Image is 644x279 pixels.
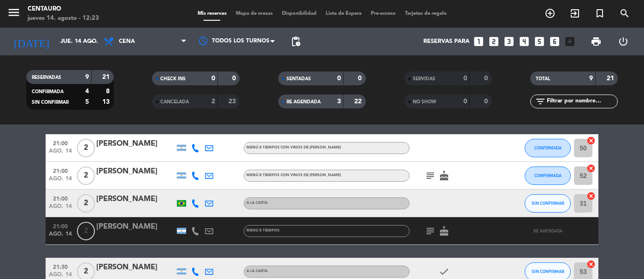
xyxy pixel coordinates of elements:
strong: 0 [463,98,467,105]
strong: 2 [211,98,215,105]
i: cancel [586,164,596,173]
span: ago. 14 [49,176,72,186]
span: 21:00 [49,220,72,231]
button: CONFIRMADA [525,139,571,157]
span: A LA CARTA [246,201,268,205]
i: looks_4 [518,36,530,47]
i: looks_6 [549,36,561,47]
strong: 8 [106,88,111,95]
button: RE AGENDADA [525,222,571,240]
span: A LA CARTA [246,269,268,273]
span: CONFIRMADA [534,173,562,178]
i: cancel [586,191,596,201]
span: 21:30 [49,261,72,272]
button: SIN CONFIRMAR [525,194,571,213]
input: Filtrar por nombre... [546,96,617,107]
span: Disponibilidad [277,11,321,16]
span: CANCELADA [160,100,189,104]
strong: 22 [354,98,363,105]
strong: 21 [102,74,111,80]
div: [PERSON_NAME] [96,221,175,233]
strong: 0 [232,75,238,82]
div: jueves 14. agosto - 12:23 [28,14,99,23]
span: RE AGENDADA [533,228,562,233]
i: [DATE] [7,31,56,52]
span: 21:00 [49,193,72,203]
span: TOTAL [536,77,550,81]
span: 2 [77,222,95,240]
span: RE AGENDADA [287,100,321,104]
span: 21:00 [49,165,72,176]
span: 21:00 [49,137,72,148]
strong: 5 [85,99,89,105]
strong: 0 [337,75,341,82]
span: Reservas para [423,38,469,45]
i: cake [439,170,450,181]
i: cancel [586,136,596,145]
i: subject [425,170,436,181]
strong: 9 [85,74,89,80]
strong: 0 [484,75,490,82]
div: LOG OUT [610,28,638,55]
div: [PERSON_NAME] [96,193,175,205]
div: [PERSON_NAME] [96,138,175,150]
strong: 9 [589,75,593,82]
i: looks_one [473,36,485,47]
strong: 3 [337,98,341,105]
i: subject [425,226,436,237]
span: NO SHOW [413,100,436,104]
i: filter_list [535,96,546,107]
i: looks_3 [503,36,515,47]
i: looks_two [488,36,500,47]
div: [PERSON_NAME] [96,166,175,178]
span: Mis reservas [193,11,231,16]
i: power_settings_new [618,36,629,47]
span: RESERVADAS [32,75,61,80]
button: CONFIRMADA [525,166,571,185]
span: 2 [77,166,95,185]
strong: 21 [607,75,616,82]
span: Tarjetas de regalo [400,11,451,16]
i: check [439,266,450,277]
span: Cena [119,38,135,45]
span: 2 [77,194,95,213]
strong: 23 [228,98,238,105]
strong: 0 [463,75,467,82]
span: 2 [77,139,95,157]
span: Mapa de mesas [231,11,277,16]
span: ago. 14 [49,148,72,159]
i: search [619,8,630,19]
strong: 0 [358,75,363,82]
span: Lista de Espera [321,11,366,16]
div: [PERSON_NAME] [96,261,175,273]
span: print [591,36,602,47]
span: CONFIRMADA [534,145,562,150]
i: exit_to_app [569,8,580,19]
strong: 0 [484,98,490,105]
span: SIN CONFIRMAR [32,100,69,105]
span: SENTADAS [287,77,311,81]
span: Pre-acceso [366,11,400,16]
span: CONFIRMADA [32,89,64,94]
i: cake [439,226,450,237]
span: CHECK INS [160,77,186,81]
i: turned_in_not [594,8,605,19]
span: MENÚ 8 TIEMPOS CON VINOS DE [PERSON_NAME] [246,146,341,149]
button: menu [7,6,21,23]
span: SIN CONFIRMAR [532,269,564,274]
i: add_box [564,36,576,47]
i: cancel [586,260,596,269]
span: ago. 14 [49,231,72,242]
span: SERVIDAS [413,77,435,81]
i: menu [7,6,21,19]
span: ago. 14 [49,203,72,214]
i: add_circle_outline [544,8,556,19]
span: pending_actions [290,36,301,47]
span: SIN CONFIRMAR [532,201,564,206]
span: MENÚ 8 TIEMPOS CON VINOS DE [PERSON_NAME] [246,173,341,177]
div: Centauro [28,5,99,14]
i: looks_5 [533,36,545,47]
strong: 13 [102,99,111,105]
strong: 4 [85,88,89,95]
i: arrow_drop_down [86,36,97,47]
